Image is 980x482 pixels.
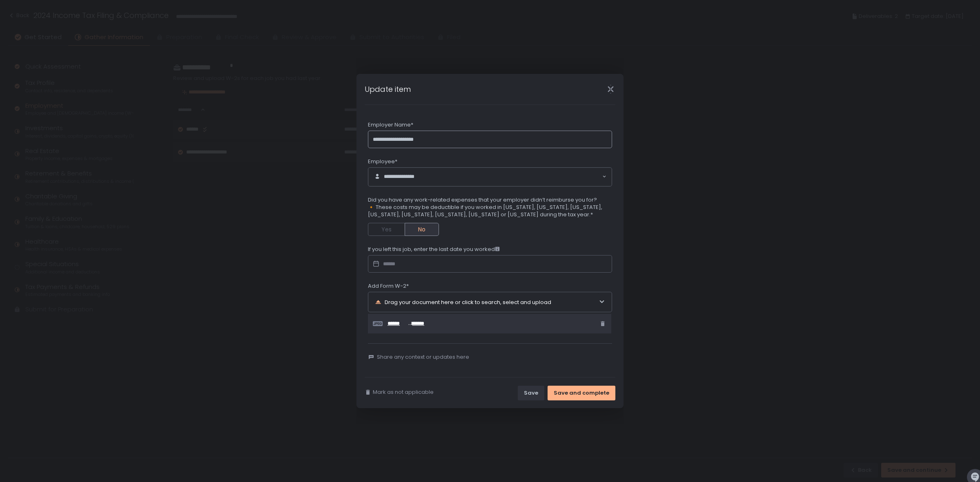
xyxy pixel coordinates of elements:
button: Save and complete [548,386,615,400]
button: Save [518,386,544,400]
span: Share any context or updates here [377,353,469,361]
span: Mark as not applicable [373,389,434,396]
span: Add Form W-2* [368,282,409,290]
button: Mark as not applicable [365,389,434,396]
div: Search for option [368,168,612,186]
div: Save and complete [554,389,609,397]
span: Employer Name* [368,121,413,129]
div: Save [524,389,538,397]
span: 🔸 These costs may be deductible if you worked in [US_STATE], [US_STATE], [US_STATE], [US_STATE], ... [368,204,612,218]
div: Close [597,84,624,94]
span: If you left this job, enter the last date you worked [368,246,500,253]
button: No [405,223,439,236]
button: Yes [368,223,405,236]
input: Datepicker input [368,255,612,273]
span: Did you have any work-related expenses that your employer didn’t reimburse you for? [368,196,612,204]
h1: Update item [365,84,411,95]
input: Search for option [425,173,601,181]
span: Employee* [368,158,397,165]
